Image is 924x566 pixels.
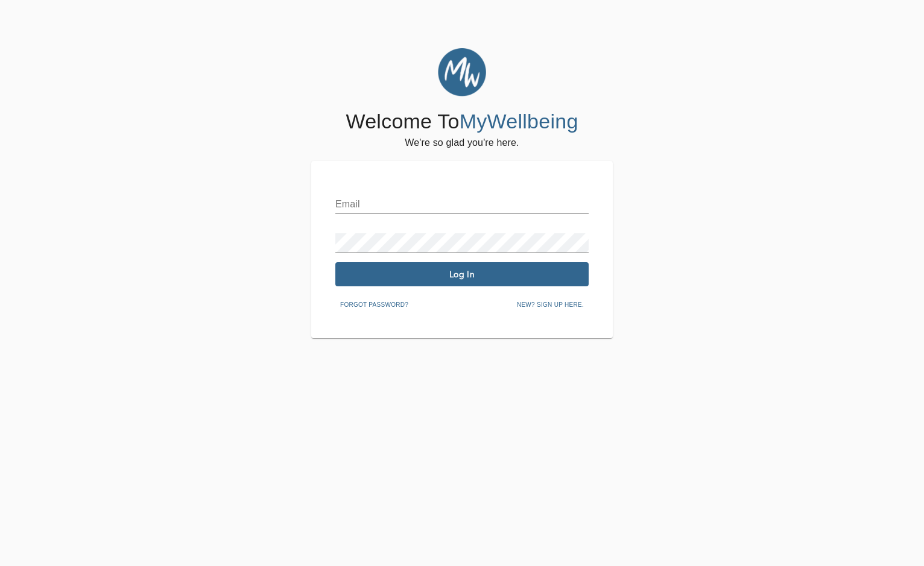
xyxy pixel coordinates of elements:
button: Log In [335,262,589,286]
h4: Welcome To [346,109,578,134]
a: Forgot password? [335,299,413,309]
img: MyWellbeing [438,48,486,96]
span: New? Sign up here. [517,300,584,310]
button: New? Sign up here. [512,296,589,314]
button: Forgot password? [335,296,413,314]
span: MyWellbeing [460,110,578,133]
span: Forgot password? [340,300,408,310]
span: Log In [340,269,584,280]
h6: We're so glad you're here. [405,134,519,151]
